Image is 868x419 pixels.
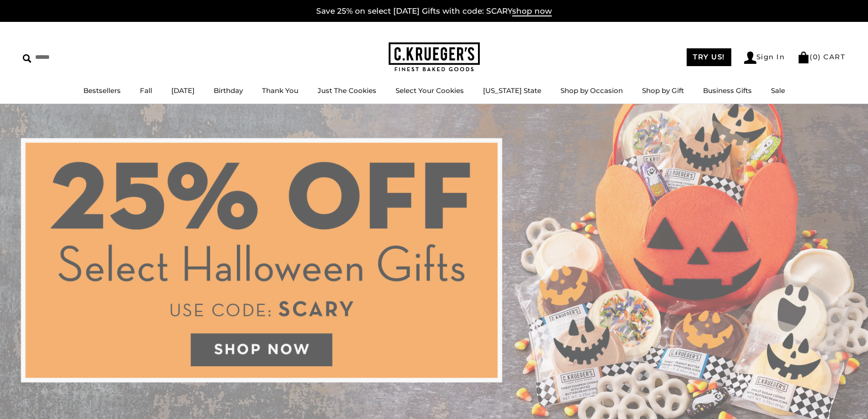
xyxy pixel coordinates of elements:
[744,52,756,64] img: Account
[797,52,845,61] a: (0) CART
[389,42,480,72] img: C.KRUEGER'S
[395,86,464,95] a: Select Your Cookies
[703,86,752,95] a: Business Gifts
[687,48,731,66] a: TRY US!
[23,54,31,63] img: Search
[797,52,810,63] img: Bag
[262,86,298,95] a: Thank You
[642,86,684,95] a: Shop by Gift
[316,6,552,16] a: Save 25% on select [DATE] Gifts with code: SCARYshop now
[512,6,552,16] span: shop now
[23,50,131,64] input: Search
[214,86,243,95] a: Birthday
[771,86,785,95] a: Sale
[83,86,121,95] a: Bestsellers
[318,86,376,95] a: Just The Cookies
[171,86,195,95] a: [DATE]
[560,86,623,95] a: Shop by Occasion
[744,52,785,64] a: Sign In
[813,52,818,61] span: 0
[140,86,152,95] a: Fall
[483,86,541,95] a: [US_STATE] State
